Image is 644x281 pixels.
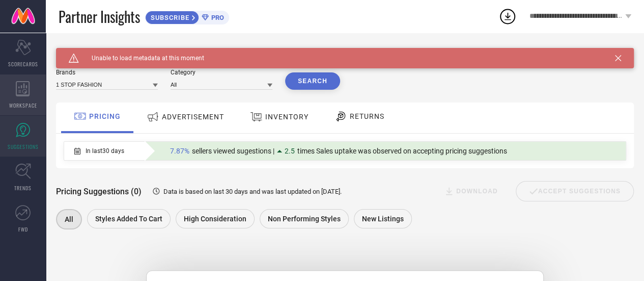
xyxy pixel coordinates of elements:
[8,60,38,68] span: SCORECARDS
[89,112,121,120] span: PRICING
[285,147,295,155] span: 2.5
[146,14,192,21] span: SUBSCRIBE
[14,184,32,192] span: TRENDS
[79,55,204,62] span: Unable to load metadata at this moment
[498,7,517,25] div: Open download list
[56,69,158,76] div: Brands
[145,8,229,24] a: SUBSCRIBEPRO
[170,147,189,155] span: 7.87%
[8,143,39,150] span: SUGGESTIONS
[297,147,507,155] span: times Sales uptake was observed on accepting pricing suggestions
[65,215,73,223] span: All
[362,215,404,223] span: New Listings
[350,112,384,120] span: RETURNS
[18,225,28,233] span: FWD
[171,69,272,76] div: Category
[162,113,224,121] span: ADVERTISEMENT
[9,101,37,109] span: WORKSPACE
[86,147,124,155] span: In last 30 days
[192,147,274,155] span: sellers viewed sugestions |
[56,187,142,196] span: Pricing Suggestions (0)
[59,6,140,27] span: Partner Insights
[95,215,162,223] span: Styles Added To Cart
[165,144,512,158] div: Percentage of sellers who have viewed suggestions for the current Insight Type
[184,215,246,223] span: High Consideration
[516,181,634,201] div: Accept Suggestions
[265,113,309,121] span: INVENTORY
[209,14,224,21] span: PRO
[268,215,341,223] span: Non Performing Styles
[56,48,109,56] h1: SUGGESTIONS
[285,72,340,90] button: Search
[163,188,342,195] span: Data is based on last 30 days and was last updated on [DATE] .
